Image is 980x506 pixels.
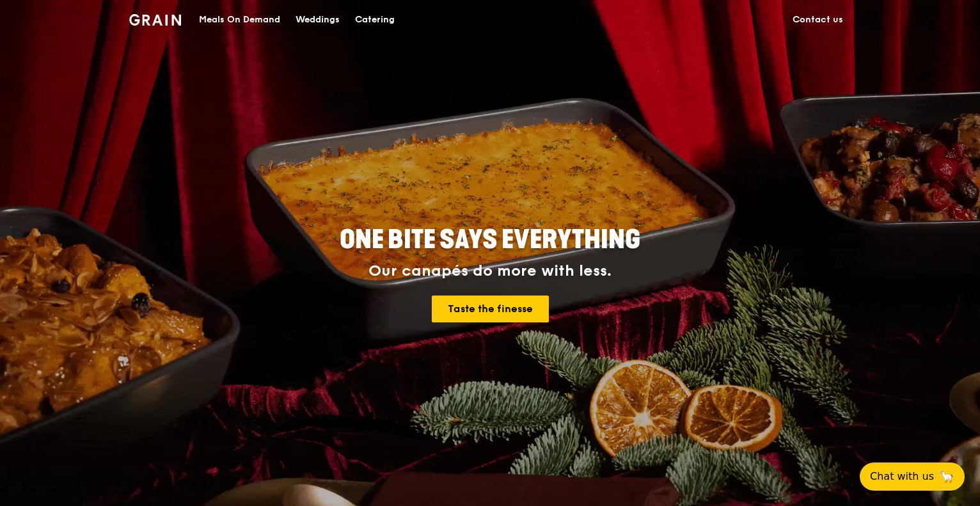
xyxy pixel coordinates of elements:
span: 🦙 [939,469,954,484]
a: Contact us [785,1,851,39]
a: Taste the finesse [432,296,549,322]
div: Catering [355,1,395,39]
div: Meals On Demand [199,1,280,39]
div: Our canapés do more with less. [260,262,720,280]
img: Grain [129,14,181,26]
span: Chat with us [870,469,934,484]
div: Weddings [296,1,340,39]
a: Catering [347,1,402,39]
button: Chat with us🦙 [860,463,965,491]
a: Weddings [288,1,347,39]
span: ONE BITE SAYS EVERYTHING [340,225,640,255]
